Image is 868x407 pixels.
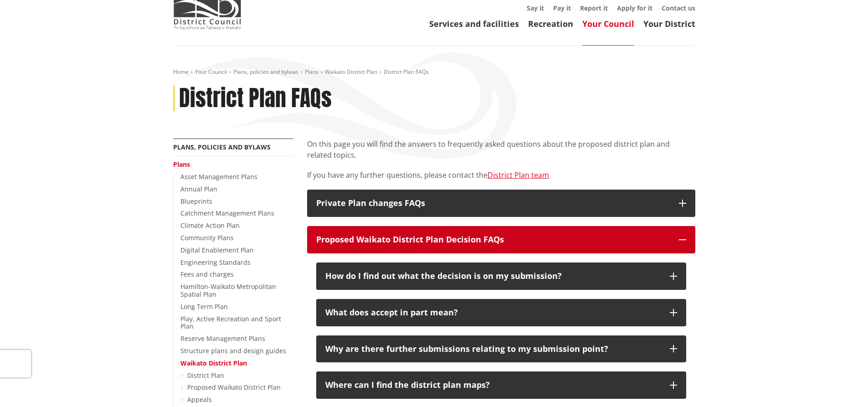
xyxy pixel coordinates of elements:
[307,139,695,160] p: On this page you will find the answers to frequently asked questions about the proposed district ...
[553,4,571,12] a: Pay it
[179,85,332,112] h1: District Plan FAQs
[316,371,686,399] button: Where can I find the district plan maps?
[316,335,686,363] button: Why are there further submissions relating to my submission point?
[307,226,695,253] button: Proposed Waikato District Plan Decision FAQs
[488,170,549,180] a: District Plan team
[325,308,661,317] div: What does accept in part mean?
[305,68,318,76] a: Plans
[173,143,271,151] a: Plans, policies and bylaws
[195,68,227,76] a: Your Council
[180,197,212,206] a: Blueprints
[384,68,429,76] span: District Plan FAQs
[528,18,573,29] a: Recreation
[187,383,281,392] a: Proposed Waikato District Plan
[617,4,652,12] a: Apply for it
[826,369,859,402] iframe: Messenger Launcher
[173,68,695,76] nav: breadcrumb
[316,199,670,208] h3: Private Plan changes FAQs
[325,345,661,354] div: Why are there further submissions relating to my submission point?
[180,302,228,311] a: Long Term Plan
[233,68,298,76] a: Plans, policies and bylaws
[307,170,695,180] p: If you have any further questions, please contact the .
[180,334,265,343] a: Reserve Management Plans
[180,314,281,331] a: Play, Active Recreation and Sport Plan
[527,4,544,12] a: Say it
[307,190,695,217] button: Private Plan changes FAQs
[187,371,224,380] a: District Plan
[325,68,377,76] a: Waikato District Plan
[187,395,212,404] a: Appeals
[582,18,634,29] a: Your Council
[429,18,519,29] a: Services and facilities
[180,346,286,355] a: Structure plans and design guides
[580,4,608,12] a: Report it
[325,381,661,390] div: Where can I find the district plan maps?
[173,68,189,76] a: Home
[180,209,274,217] a: Catchment Management Plans
[173,160,190,169] a: Plans
[180,258,251,267] a: Engineering Standards
[180,282,276,299] a: Hamilton-Waikato Metropolitan Spatial Plan
[180,185,217,193] a: Annual Plan
[180,233,234,242] a: Community Plans
[316,299,686,326] button: What does accept in part mean?
[316,263,686,290] button: How do I find out what the decision is on my submission?
[325,272,661,281] div: How do I find out what the decision is on my submission?
[662,4,695,12] a: Contact us
[180,270,234,278] a: Fees and charges
[180,246,254,254] a: Digital Enablement Plan
[643,18,695,29] a: Your District
[180,221,240,230] a: Climate Action Plan
[180,359,247,367] a: Waikato District Plan
[316,235,670,244] h3: Proposed Waikato District Plan Decision FAQs
[180,172,257,181] a: Asset Management Plans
